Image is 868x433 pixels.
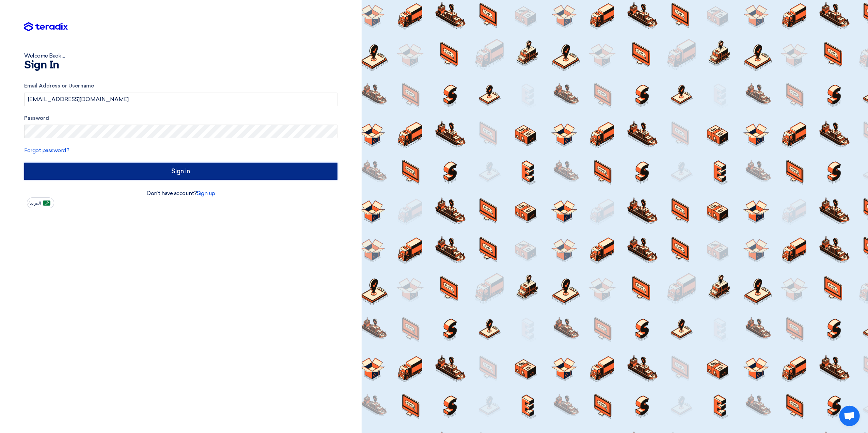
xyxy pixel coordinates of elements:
button: العربية [27,197,54,208]
input: Sign in [24,163,337,180]
img: Teradix logo [24,22,68,32]
h1: Sign In [24,60,337,71]
input: Enter your business email or username [24,93,337,106]
div: Open chat [839,406,860,426]
div: Don't have account? [24,189,337,197]
label: Email Address or Username [24,82,337,90]
span: العربية [29,201,41,206]
a: Forgot password? [24,147,69,154]
div: Welcome Back ... [24,52,337,60]
img: ar-AR.png [43,201,50,206]
a: Sign up [197,190,215,196]
label: Password [24,114,337,122]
